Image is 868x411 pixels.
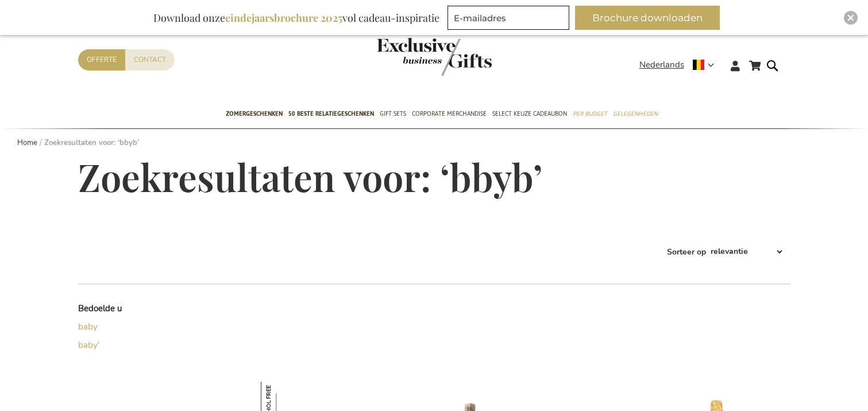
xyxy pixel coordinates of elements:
[17,138,37,148] a: Home
[412,108,487,120] span: Corporate Merchandise
[667,246,706,257] label: Sorteer op
[639,58,684,72] span: Nederlands
[447,6,569,30] input: E-mailadres
[78,152,542,201] span: Zoekresultaten voor: ‘bbyb’
[380,108,406,120] span: Gift Sets
[377,38,434,76] a: store logo
[639,58,722,72] div: Nederlands
[573,108,607,120] span: Per Budget
[377,38,492,76] img: Exclusive Business gifts logo
[575,6,720,30] button: Brochure downloaden
[78,339,99,351] a: baby'
[78,49,125,71] a: Offerte
[847,14,854,21] img: Close
[125,49,175,71] a: Contact
[226,108,283,120] span: Zomergeschenken
[78,303,256,315] dt: Bedoelde u
[492,108,567,120] span: Select Keuze Cadeaubon
[288,108,374,120] span: 50 beste relatiegeschenken
[78,321,98,332] a: baby
[148,6,445,30] div: Download onze vol cadeau-inspiratie
[613,108,658,120] span: Gelegenheden
[44,138,139,148] strong: Zoekresultaten voor: ‘bbyb’
[447,6,573,33] form: marketing offers and promotions
[844,11,858,25] div: Close
[225,11,342,25] b: eindejaarsbrochure 2025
